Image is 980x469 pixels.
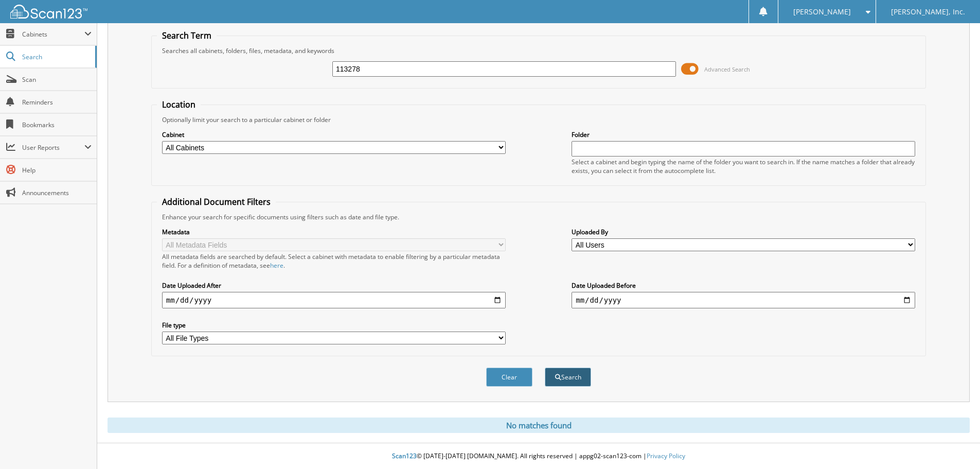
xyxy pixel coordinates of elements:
div: Select a cabinet and begin typing the name of the folder you want to search in. If the name match... [572,158,915,175]
input: end [572,292,915,308]
div: All metadata fields are searched by default. Select a cabinet with metadata to enable filtering b... [162,252,506,270]
legend: Location [157,99,201,110]
span: Search [22,53,90,61]
button: Search [545,368,591,387]
span: Cabinets [22,30,84,39]
label: File type [162,321,506,329]
div: No matches found [108,418,970,433]
button: Clear [486,368,532,387]
span: Help [22,166,92,175]
label: Cabinet [162,130,506,139]
label: Uploaded By [572,228,915,236]
img: scan123-logo-white.svg [10,5,87,19]
span: [PERSON_NAME], Inc. [891,9,965,15]
a: Privacy Policy [647,451,685,460]
label: Date Uploaded After [162,281,506,290]
div: © [DATE]-[DATE] [DOMAIN_NAME]. All rights reserved | appg02-scan123-com | [97,444,980,469]
legend: Additional Document Filters [157,196,276,207]
label: Date Uploaded Before [572,281,915,290]
span: User Reports [22,143,84,152]
legend: Search Term [157,30,217,41]
span: Scan [22,75,92,84]
a: here [270,261,283,270]
span: Scan123 [392,451,417,460]
iframe: Chat Widget [929,420,980,469]
div: Optionally limit your search to a particular cabinet or folder [157,115,920,124]
input: start [162,292,506,308]
div: Enhance your search for specific documents using filters such as date and file type. [157,213,920,221]
div: Searches all cabinets, folders, files, metadata, and keywords [157,46,920,55]
span: Bookmarks [22,120,92,129]
span: Reminders [22,98,92,107]
span: Announcements [22,188,92,197]
span: Advanced Search [704,65,750,73]
label: Folder [572,130,915,139]
label: Metadata [162,228,506,236]
span: [PERSON_NAME] [793,9,851,15]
